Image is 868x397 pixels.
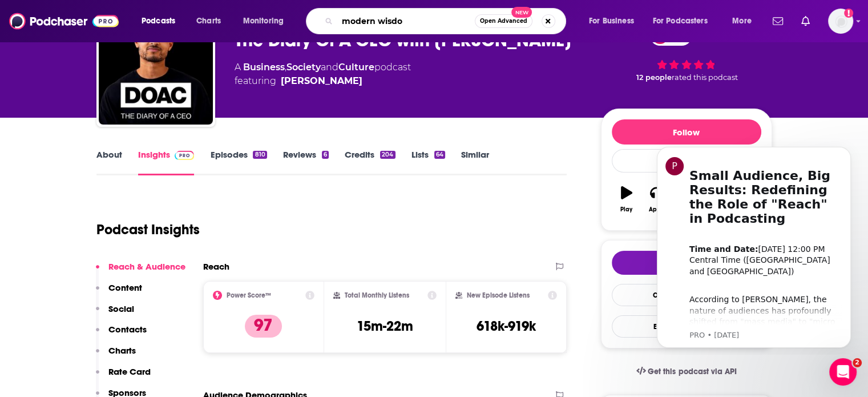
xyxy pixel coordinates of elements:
[337,12,475,30] input: Search podcasts, credits, & more...
[245,315,282,338] p: 97
[175,151,195,160] img: Podchaser Pro
[243,13,284,29] span: Monitoring
[636,73,672,82] span: 12 people
[108,261,185,272] p: Reach & Audience
[99,10,213,125] img: The Diary Of A CEO with Steven Bartlett
[797,11,814,31] a: Show notifications dropdown
[235,12,298,30] button: open menu
[338,62,374,73] a: Culture
[9,10,119,32] img: Podchaser - Follow, Share and Rate Podcasts
[321,62,338,73] span: and
[411,149,445,175] a: Lists64
[828,9,853,34] span: Logged in as smeizlik
[345,291,409,299] h2: Total Monthly Listens
[380,151,395,159] div: 204
[227,291,271,299] h2: Power Score™
[235,61,411,88] div: A podcast
[108,345,136,356] p: Charts
[357,318,413,335] h3: 15m-22m
[322,151,329,159] div: 6
[96,149,122,175] a: About
[96,303,134,324] button: Social
[317,8,577,34] div: Search podcasts, credits, & more...
[196,13,221,29] span: Charts
[461,149,489,175] a: Similar
[672,73,738,82] span: rated this podcast
[768,11,788,31] a: Show notifications dropdown
[189,12,228,30] a: Charts
[134,12,190,30] button: open menu
[281,74,362,88] a: Steven Bartlett
[475,14,532,28] button: Open AdvancedNew
[108,303,134,314] p: Social
[589,13,634,29] span: For Business
[480,18,527,24] span: Open Advanced
[645,12,724,30] button: open menu
[138,149,195,175] a: InsightsPodchaser Pro
[648,367,736,376] span: Get this podcast via API
[581,12,648,30] button: open menu
[601,18,772,89] div: 97 12 peoplerated this podcast
[108,324,147,335] p: Contacts
[235,74,411,88] span: featuring
[210,149,267,175] a: Episodes810
[96,345,136,366] button: Charts
[108,366,151,377] p: Rate Card
[286,62,321,73] a: Society
[612,119,761,145] button: Follow
[96,366,151,387] button: Rate Card
[434,151,445,159] div: 64
[203,261,229,272] h2: Reach
[108,282,142,293] p: Content
[96,282,142,303] button: Content
[732,13,752,29] span: More
[627,358,746,386] a: Get this podcast via API
[96,324,147,345] button: Contacts
[612,179,641,220] button: Play
[612,251,761,275] button: tell me why sparkleTell Me Why
[620,206,632,213] div: Play
[345,149,395,175] a: Credits204
[853,358,862,367] span: 2
[724,12,766,30] button: open menu
[96,221,200,238] h1: Podcast Insights
[142,13,175,29] span: Podcasts
[829,358,857,386] iframe: Intercom live chat
[96,261,185,282] button: Reach & Audience
[844,9,853,18] svg: Add a profile image
[283,149,329,175] a: Reviews6
[511,7,532,18] span: New
[612,149,761,173] div: Rate
[640,137,868,355] iframe: Intercom notifications message
[467,291,530,299] h2: New Episode Listens
[612,315,761,338] button: Export One-Sheet
[828,9,853,34] button: Show profile menu
[253,151,267,159] div: 810
[653,13,708,29] span: For Podcasters
[285,62,286,73] span: ,
[612,284,761,306] a: Contact This Podcast
[828,9,853,34] img: User Profile
[477,318,536,335] h3: 618k-919k
[243,62,285,73] a: Business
